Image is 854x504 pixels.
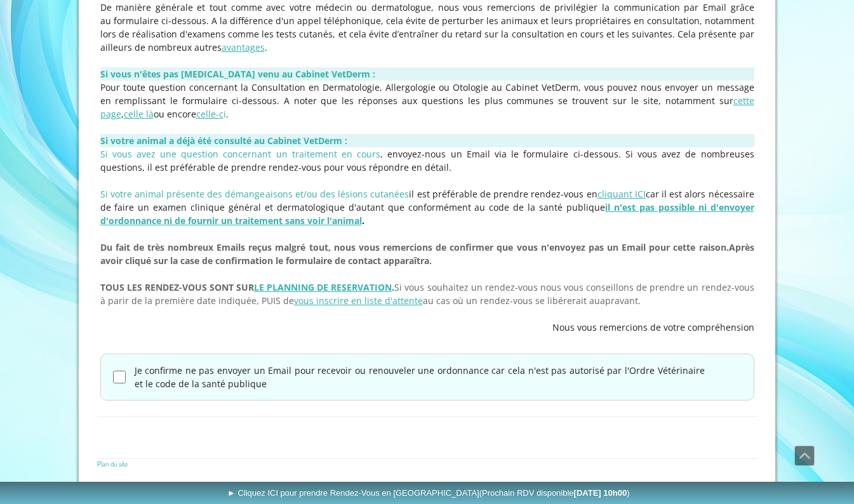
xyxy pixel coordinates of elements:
span: Si vous souhaitez un rendez-vous nous vous conseillons de prendre un rendez-vous à parir de la pr... [100,281,754,307]
b: [DATE] 10h00 [574,488,627,498]
span: , envoyez-nous un Email via le formulaire ci-dessous. Si vous avez de nombreuses questions, il es... [100,148,754,173]
a: Défiler vers le haut [794,446,815,466]
a: celle-c [196,108,224,120]
a: il n'est pas possible ni d'envoyer d'ordonnance ni de fournir un traitement sans voir l'animal [100,201,754,227]
span: il est préférable de prendre rendez-vous en car il est alors nécessaire de faire un examen cliniq... [100,188,754,227]
span: i [224,108,226,120]
a: cliquant ICI [597,188,646,200]
span: Pour toute question concernant la Consultation en Dermatologie, Allergologie ou Otologie au Cabin... [100,81,754,120]
span: Si votre animal présente des démangeaisons et/ou des lésions cutanées [100,188,410,200]
span: (Prochain RDV disponible ) [479,488,630,498]
strong: TOUS LES RENDEZ-VOUS SONT SUR . [100,281,395,293]
a: Plan du site [97,459,128,468]
span: De manière générale et tout comme avec votre médecin ou dermatologue, nous vous remercions de pri... [100,1,754,53]
strong: . [100,201,754,227]
a: avantages [222,41,265,53]
label: Je confirme ne pas envoyer un Email pour recevoir ou renouveler une ordonnance car cela n'est pas... [135,364,705,390]
span: Après avoir cliqué sur la case de confirmation le formulaire de contact apparaîtra. [100,241,754,267]
span: Du fait de très nombreux Emails reçus malgré tout, nous vous remercions de confirmer que vous n'e... [100,241,729,253]
a: LE PLANNING DE RESERVATION [254,281,392,293]
strong: Si votre animal a déjà été consulté au Cabinet VetDerm : [100,135,347,147]
span: Si vous avez une question concernant un traitement en cours [100,148,381,160]
strong: Si vous n'êtes pas [MEDICAL_DATA] venu au Cabinet VetDerm : [100,68,375,80]
a: cette page [100,95,754,120]
a: celle là [124,108,154,120]
span: Nous vous remercions de votre compréhension [552,321,754,333]
a: vous inscrire en liste d'attente [294,295,423,307]
span: ► Cliquez ICI pour prendre Rendez-Vous en [GEOGRAPHIC_DATA] [227,488,630,498]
